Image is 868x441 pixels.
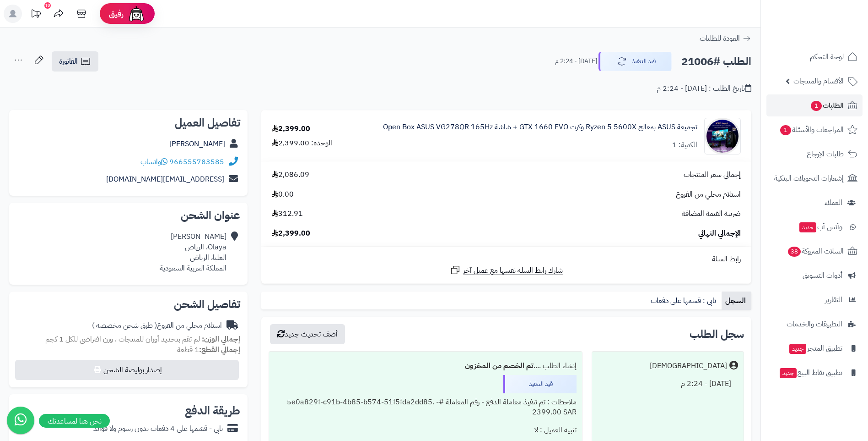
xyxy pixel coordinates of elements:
div: 10 [44,2,51,9]
div: [DEMOGRAPHIC_DATA] [650,361,727,371]
span: المراجعات والأسئلة [779,123,844,136]
a: الفاتورة [52,51,98,72]
span: 2,086.09 [272,170,309,180]
h3: سجل الطلب [690,329,744,340]
span: 38 [788,247,801,257]
a: التطبيقات والخدمات [766,313,863,335]
button: قيد التنفيذ [598,52,672,71]
div: تاريخ الطلب : [DATE] - 2:24 م [657,83,751,94]
img: 1753203146-%D8%AA%D8%AC%D9%85%D9%8A%D8%B9%D8%A9%20ASUS-90x90.jpg [705,118,740,154]
span: 1 [811,101,822,111]
a: [EMAIL_ADDRESS][DOMAIN_NAME] [106,174,224,185]
span: 312.91 [272,209,303,219]
span: العملاء [825,196,842,209]
a: الطلبات1 [766,94,863,116]
h2: طريقة الدفع [185,405,240,416]
span: 0.00 [272,189,294,200]
div: الكمية: 1 [672,140,697,150]
span: رفيق [109,8,124,19]
span: جديد [780,368,797,378]
span: وآتس آب [798,220,842,233]
span: تطبيق نقاط البيع [779,366,842,379]
div: [PERSON_NAME] Olaya، الرياض العليا، الرياض المملكة العربية السعودية [160,232,226,273]
span: تطبيق المتجر [788,342,842,355]
div: [DATE] - 2:24 م [598,375,738,393]
span: لم تقم بتحديد أوزان للمنتجات ، وزن افتراضي للكل 1 كجم [45,334,200,345]
span: ( طرق شحن مخصصة ) [92,320,157,331]
div: قيد التنفيذ [503,375,577,393]
a: أدوات التسويق [766,265,863,287]
a: واتساب [140,156,167,167]
button: إصدار بوليصة الشحن [15,360,239,380]
h2: تفاصيل الشحن [16,299,240,310]
div: تابي - قسّمها على 4 دفعات بدون رسوم ولا فوائد [93,424,223,434]
a: العودة للطلبات [700,33,751,44]
a: تحديثات المنصة [24,5,47,25]
span: الطلبات [810,99,844,112]
span: شارك رابط السلة نفسها مع عميل آخر [463,265,563,276]
strong: إجمالي القطع: [199,344,240,355]
div: ملاحظات : تم تنفيذ معاملة الدفع - رقم المعاملة #5e0a829f-c91b-4b85-b574-51f5fda2dd85. - 2399.00 SAR [275,393,577,422]
span: التقارير [825,293,842,306]
a: تجميعة ASUS بمعالج Ryzen 5 5600X وكرت GTX 1660 EVO + شاشة Open Box ASUS VG278QR 165Hz [383,122,697,132]
span: 1 [780,125,791,135]
span: إشعارات التحويلات البنكية [774,172,844,185]
a: تابي : قسمها على دفعات [647,292,722,310]
a: إشعارات التحويلات البنكية [766,167,863,189]
span: استلام محلي من الفروع [676,189,741,200]
span: الفاتورة [59,56,78,67]
div: رابط السلة [265,254,748,265]
a: لوحة التحكم [766,46,863,68]
a: وآتس آبجديد [766,216,863,238]
small: 1 قطعة [177,344,240,355]
small: [DATE] - 2:24 م [555,57,597,66]
div: استلام محلي من الفروع [92,320,222,331]
a: السلات المتروكة38 [766,240,863,262]
span: أدوات التسويق [803,269,842,282]
span: 2,399.00 [272,228,310,239]
span: الإجمالي النهائي [698,228,741,239]
a: شارك رابط السلة نفسها مع عميل آخر [450,265,563,276]
div: 2,399.00 [272,124,310,134]
a: المراجعات والأسئلة1 [766,119,863,141]
span: إجمالي سعر المنتجات [684,170,741,180]
a: [PERSON_NAME] [169,138,225,149]
span: العودة للطلبات [700,33,740,44]
a: 966555783585 [169,156,224,167]
h2: الطلب #21006 [681,52,751,71]
span: الأقسام والمنتجات [793,75,844,88]
h2: تفاصيل العميل [16,117,240,128]
span: جديد [799,222,816,232]
span: لوحة التحكم [810,50,844,63]
a: التقارير [766,289,863,311]
img: ai-face.png [127,5,146,23]
a: تطبيق المتجرجديد [766,337,863,359]
span: طلبات الإرجاع [807,148,844,160]
a: العملاء [766,192,863,214]
a: طلبات الإرجاع [766,143,863,165]
span: التطبيقات والخدمات [787,318,842,331]
div: الوحدة: 2,399.00 [272,138,332,149]
a: تطبيق نقاط البيعجديد [766,362,863,384]
div: تنبيه العميل : لا [275,421,577,439]
span: جديد [789,344,806,354]
a: السجل [722,292,751,310]
span: ضريبة القيمة المضافة [682,209,741,219]
h2: عنوان الشحن [16,210,240,221]
div: إنشاء الطلب .... [275,357,577,375]
button: أضف تحديث جديد [270,324,345,344]
span: السلات المتروكة [787,245,844,258]
strong: إجمالي الوزن: [202,334,240,345]
img: logo-2.png [806,24,859,44]
b: تم الخصم من المخزون [465,360,534,371]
